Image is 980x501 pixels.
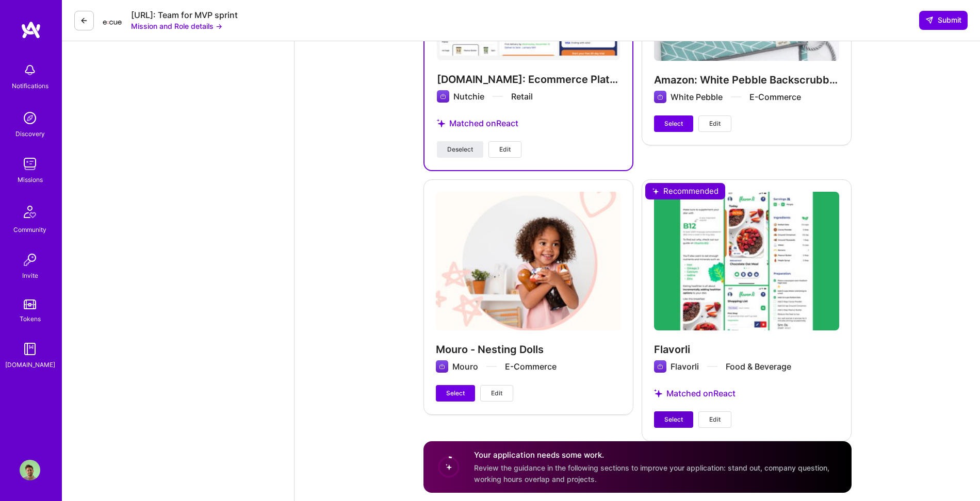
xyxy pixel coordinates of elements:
[80,16,88,25] i: icon LeftArrowDark
[20,460,40,480] img: User Avatar
[20,249,40,270] img: Invite
[17,460,43,480] a: User Avatar
[20,60,40,80] img: bell
[18,174,43,185] div: Missions
[474,450,839,461] h4: Your application needs some work.
[20,339,40,359] img: guide book
[925,16,934,24] i: icon SendLight
[131,21,222,31] button: Mission and Role details →
[20,108,40,128] img: discovery
[15,128,45,139] div: Discovery
[709,119,721,128] span: Edit
[698,115,731,132] button: Edit
[493,96,503,97] img: divider
[20,154,40,174] img: teamwork
[20,313,41,324] div: Tokens
[664,119,683,128] span: Select
[13,224,46,235] div: Community
[5,359,55,370] div: [DOMAIN_NAME]
[474,464,829,483] span: Review the guidance in the following sections to improve your application: stand out, company que...
[18,199,42,224] img: Community
[453,91,533,102] div: Nutchie Retail
[447,145,473,154] span: Deselect
[499,145,511,154] span: Edit
[925,15,961,25] span: Submit
[480,385,513,402] button: Edit
[437,106,620,141] div: Matched on React
[131,10,238,21] div: [URL]: Team for MVP sprint
[709,415,721,424] span: Edit
[664,415,683,424] span: Select
[437,73,620,86] h4: [DOMAIN_NAME]: Ecommerce Platform in [GEOGRAPHIC_DATA]
[22,270,38,281] div: Invite
[437,119,445,127] i: icon StarsPurple
[24,299,36,309] img: tokens
[488,141,521,158] button: Edit
[21,21,41,39] img: logo
[437,141,483,158] button: Deselect
[102,13,123,28] img: Company Logo
[654,115,693,132] button: Select
[654,411,693,428] button: Select
[437,90,449,103] img: Company logo
[491,389,502,398] span: Edit
[12,80,48,91] div: Notifications
[919,11,968,29] button: Submit
[436,385,475,402] button: Select
[446,389,465,398] span: Select
[698,411,731,428] button: Edit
